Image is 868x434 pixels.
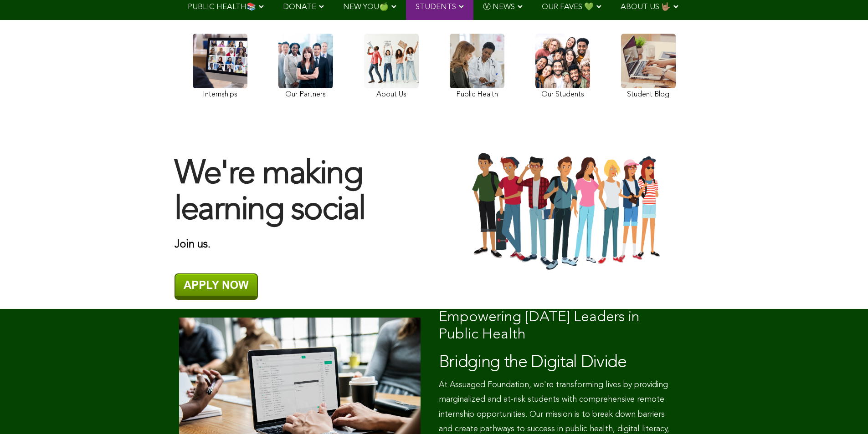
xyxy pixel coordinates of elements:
span: Ⓥ NEWS [483,3,515,11]
img: APPLY NOW [175,273,258,300]
img: Group-Of-Students-Assuaged [443,151,694,272]
span: ABOUT US 🤟🏽 [621,3,671,11]
span: PUBLIC HEALTH📚 [188,3,256,11]
span: NEW YOU🍏 [343,3,389,11]
strong: Join us. [175,239,211,250]
div: Empowering [DATE] Leaders in Public Health [439,309,680,344]
h2: Bridging the Digital Divide [439,353,680,373]
iframe: Chat Widget [822,390,868,434]
span: STUDENTS [416,3,456,11]
span: OUR FAVES 💚 [542,3,594,11]
h1: We're making learning social [175,157,425,229]
span: DONATE [283,3,316,11]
